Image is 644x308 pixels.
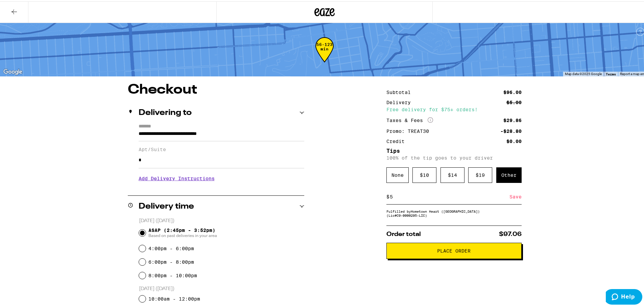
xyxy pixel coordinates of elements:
p: We'll contact you at [PHONE_NUMBER] when we arrive [139,185,304,190]
span: Place Order [437,247,471,252]
div: $5.00 [506,99,522,103]
span: Order total [386,230,421,236]
h5: Tips [386,147,522,152]
div: $29.86 [503,117,522,121]
h1: Checkout [128,82,304,95]
p: [DATE] ([DATE]) [139,284,304,291]
label: 4:00pm - 6:00pm [148,244,194,250]
span: Map data ©2025 Google [565,71,602,74]
label: Apt/Suite [139,145,304,151]
a: Terms [606,71,616,75]
h2: Delivering to [139,108,192,116]
label: 8:00pm - 10:00pm [148,271,197,277]
span: ASAP (2:45pm - 3:52pm) [148,226,217,237]
label: 10:00am - 12:00pm [148,295,200,300]
div: Subtotal [386,89,415,93]
div: Save [509,188,522,203]
span: Based on past deliveries in your area [148,232,217,237]
div: Free delivery for $75+ orders! [386,106,522,111]
input: 0 [389,192,509,198]
h2: Delivery time [139,201,194,209]
div: None [386,166,409,182]
iframe: Opens a widget where you can find more information [606,288,642,305]
div: Other [496,166,522,182]
div: $0.00 [506,138,522,142]
a: Open this area in Google Maps (opens a new window) [2,66,24,75]
div: Fulfilled by Hometown Heart ([GEOGRAPHIC_DATA]) (Lic# C9-0000295-LIC ) [386,208,522,216]
div: -$28.80 [500,127,522,132]
div: Delivery [386,99,415,103]
div: $96.00 [503,89,522,93]
p: [DATE] ([DATE]) [139,216,304,223]
div: $ 10 [412,166,436,182]
div: Promo: TREAT30 [386,127,434,132]
div: 56-123 min [315,41,334,66]
img: Google [2,66,24,75]
h3: Add Delivery Instructions [139,169,304,185]
button: Place Order [386,241,522,258]
span: $97.06 [499,230,522,236]
p: 100% of the tip goes to your driver [386,154,522,159]
div: $ 19 [468,166,492,182]
div: $ 14 [440,166,464,182]
label: 6:00pm - 8:00pm [148,258,194,263]
div: $ [386,188,389,203]
div: Taxes & Fees [386,116,433,122]
div: Credit [386,138,409,142]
